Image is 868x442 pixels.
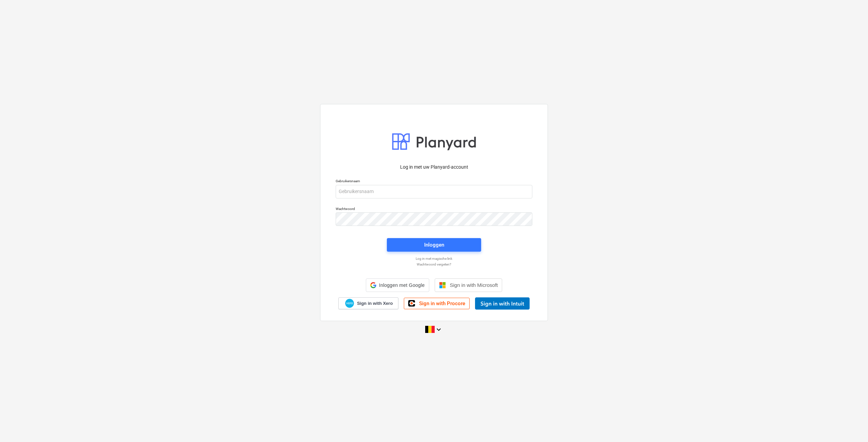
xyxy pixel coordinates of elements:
p: Log in met uw Planyard-account [336,164,532,171]
div: Inloggen met Google [366,278,429,292]
a: Sign in with Xero [338,297,399,309]
div: Inloggen [424,240,444,249]
p: Gebruikersnaam [336,179,532,185]
a: Wachtwoord vergeten? [332,262,536,267]
button: Inloggen [387,238,481,252]
input: Gebruikersnaam [336,185,532,198]
i: keyboard_arrow_down [435,325,443,334]
span: Sign in with Xero [357,300,393,307]
a: Log in met magische link [332,256,536,261]
img: Xero logo [345,299,354,308]
span: Inloggen met Google [379,282,425,288]
span: Sign in with Procore [419,300,465,307]
a: Sign in with Procore [404,298,470,309]
img: Microsoft logo [439,282,446,289]
span: Sign in with Microsoft [450,282,498,288]
p: Wachtwoord [336,207,532,212]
